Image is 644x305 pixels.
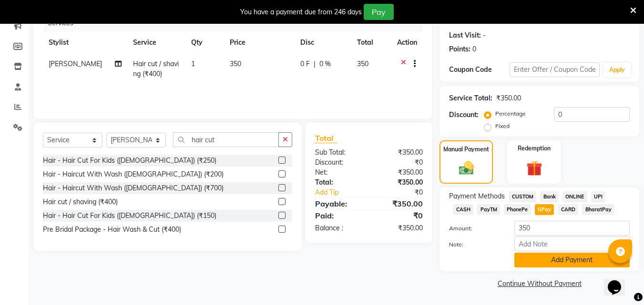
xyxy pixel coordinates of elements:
th: Action [391,32,423,53]
div: Coupon Code [449,65,509,75]
th: Total [351,32,392,53]
div: Last Visit: [449,30,481,40]
div: ₹350.00 [369,148,430,157]
div: ₹0 [379,187,430,197]
span: CARD [558,204,578,215]
label: Percentage [495,109,526,118]
div: Hair cut / shaving (₹400) [43,197,118,207]
div: ₹350.00 [369,177,430,187]
span: 1 [191,59,195,68]
label: Note: [442,240,507,249]
a: Continue Without Payment [441,279,637,289]
input: Add Note [514,236,630,251]
label: Manual Payment [443,145,489,154]
button: Add Payment [514,253,630,267]
span: CASH [453,204,473,215]
div: ₹350.00 [369,167,430,177]
input: Amount [514,221,630,236]
span: CUSTOM [509,191,536,202]
div: Hair - Hair Cut For Kids ([DEMOGRAPHIC_DATA]) (₹250) [43,156,216,166]
div: 0 [472,44,476,54]
div: ₹0 [369,210,430,221]
div: Points: [449,44,470,54]
label: Redemption [518,144,551,153]
div: ₹0 [369,157,430,167]
span: GPay [535,204,554,215]
span: 350 [230,59,241,68]
th: Qty [185,32,224,53]
div: - [483,30,486,40]
div: You have a payment due from 246 days [240,7,362,17]
div: Hair - Haircut With Wash ([DEMOGRAPHIC_DATA]) (₹700) [43,183,224,193]
div: Sub Total: [308,148,369,157]
span: PayTM [477,204,500,215]
div: ₹350.00 [369,223,430,233]
th: Stylist [43,32,127,53]
div: Paid: [308,210,369,221]
div: Net: [308,167,369,177]
div: ₹350.00 [496,93,521,103]
div: Payable: [308,198,369,209]
th: Price [224,32,295,53]
span: Total [315,133,337,143]
span: Hair cut / shaving (₹400) [133,59,179,78]
div: Balance : [308,223,369,233]
span: 350 [357,59,368,68]
label: Amount: [442,224,507,233]
a: Add Tip [308,187,379,197]
span: Bank [540,191,559,202]
input: Search or Scan [173,132,279,147]
img: _cash.svg [454,159,479,177]
label: Fixed [495,122,510,130]
iframe: chat widget [604,267,634,295]
span: 0 % [319,59,331,69]
span: PhonePe [504,204,531,215]
div: ₹350.00 [369,198,430,209]
span: ONLINE [562,191,587,202]
div: Discount: [308,157,369,167]
div: Pre Bridal Package - Hair Wash & Cut (₹400) [43,225,181,235]
span: BharatPay [582,204,614,215]
button: Apply [603,63,631,77]
th: Service [127,32,185,53]
span: [PERSON_NAME] [49,59,102,68]
div: Discount: [449,110,479,120]
span: | [314,59,316,69]
div: Hair - Haircut With Wash ([DEMOGRAPHIC_DATA]) (₹200) [43,169,224,179]
div: Hair - Hair Cut For Kids ([DEMOGRAPHIC_DATA]) (₹150) [43,211,216,221]
span: Payment Methods [449,191,505,201]
div: Total: [308,177,369,187]
th: Disc [295,32,351,53]
span: UPI [591,191,606,202]
input: Enter Offer / Coupon Code [510,62,600,77]
div: Service Total: [449,93,492,103]
span: 0 F [300,59,310,69]
button: Pay [364,4,394,20]
img: _gift.svg [521,158,547,178]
